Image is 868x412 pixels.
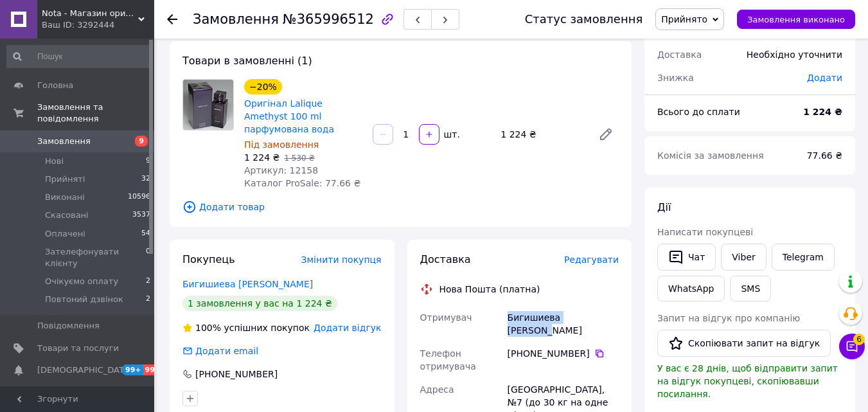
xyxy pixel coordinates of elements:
[45,192,85,203] span: Виконані
[37,136,91,147] span: Замовлення
[37,80,73,91] span: Головна
[182,200,619,214] span: Додати товар
[420,312,472,323] span: Отримувач
[128,192,150,203] span: 10596
[593,121,619,147] a: Редагувати
[37,343,119,354] span: Товари та послуги
[508,347,619,360] div: [PHONE_NUMBER]
[737,10,855,29] button: Замовлення виконано
[146,276,150,287] span: 2
[146,156,150,167] span: 9
[141,174,150,185] span: 32
[42,19,154,31] div: Ваш ID: 3292444
[132,210,150,221] span: 3537
[244,178,360,188] span: Каталог ProSale: 77.66 ₴
[183,80,233,130] img: Оригінал Lalique Amethyst 100 ml парфумована вода
[657,276,725,301] a: WhatsApp
[505,306,621,342] div: Бигишиева [PERSON_NAME]
[420,384,454,395] span: Адреса
[45,174,85,185] span: Прийняті
[657,227,753,237] span: Написати покупцеві
[314,323,381,333] span: Додати відгук
[146,246,150,269] span: 0
[839,334,865,359] button: Чат з покупцем6
[182,253,235,265] span: Покупець
[244,98,334,134] a: Оригінал Lalique Amethyst 100 ml парфумована вода
[283,12,374,27] span: №365996512
[853,334,865,345] span: 6
[45,246,146,269] span: Зателефонувати клієнту
[564,255,619,265] span: Редагувати
[194,345,260,357] div: Додати email
[657,150,764,161] span: Комісія за замовлення
[182,296,337,311] div: 1 замовлення у вас на 1 224 ₴
[182,55,312,67] span: Товари в замовленні (1)
[195,323,221,333] span: 100%
[42,8,138,19] span: Nota - Магазин оригінальної парфумерії оптом та в роздріб
[244,79,282,94] div: −20%
[657,363,838,399] span: У вас є 28 днів, щоб відправити запит на відгук покупцеві, скопіювавши посилання.
[182,321,310,334] div: успішних покупок
[6,45,152,68] input: Пошук
[143,364,164,375] span: 99+
[525,13,643,26] div: Статус замовлення
[807,150,842,161] span: 77.66 ₴
[37,364,132,376] span: [DEMOGRAPHIC_DATA]
[657,49,702,60] span: Доставка
[436,283,544,296] div: Нова Пошта (платна)
[803,107,842,117] b: 1 224 ₴
[772,244,835,271] a: Telegram
[657,313,800,323] span: Запит на відгук про компанію
[45,156,64,167] span: Нові
[495,125,588,143] div: 1 224 ₴
[739,40,850,69] div: Необхідно уточнити
[167,13,177,26] div: Повернутися назад
[244,165,318,175] span: Артикул: 12158
[135,136,148,147] span: 9
[657,330,831,357] button: Скопіювати запит на відгук
[730,276,771,301] button: SMS
[657,244,716,271] button: Чат
[182,279,313,289] a: Бигишиева [PERSON_NAME]
[301,255,382,265] span: Змінити покупця
[141,228,150,240] span: 54
[244,139,319,150] span: Під замовлення
[45,294,123,305] span: Повтоний дзвінок
[661,14,707,24] span: Прийнято
[657,201,671,213] span: Дії
[146,294,150,305] span: 2
[45,210,89,221] span: Скасовані
[193,12,279,27] span: Замовлення
[181,345,260,357] div: Додати email
[441,128,461,141] div: шт.
[657,73,694,83] span: Знижка
[721,244,766,271] a: Viber
[420,348,476,372] span: Телефон отримувача
[37,102,154,125] span: Замовлення та повідомлення
[122,364,143,375] span: 99+
[194,368,279,381] div: [PHONE_NUMBER]
[657,107,740,117] span: Всього до сплати
[807,73,842,83] span: Додати
[747,15,845,24] span: Замовлення виконано
[45,276,118,287] span: Очікуємо оплату
[45,228,85,240] span: Оплачені
[37,320,100,332] span: Повідомлення
[420,253,471,265] span: Доставка
[244,152,279,163] span: 1 224 ₴
[284,154,314,163] span: 1 530 ₴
